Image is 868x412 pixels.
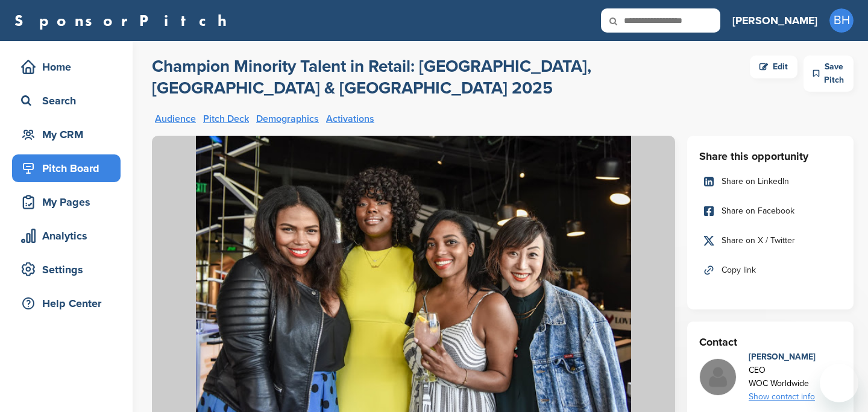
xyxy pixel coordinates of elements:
[18,56,121,78] div: Home
[12,222,121,250] a: Analytics
[326,114,374,124] a: Activations
[700,359,736,395] img: Missing
[699,258,841,283] a: Copy link
[152,55,750,99] a: Champion Minority Talent in Retail: [GEOGRAPHIC_DATA], [GEOGRAPHIC_DATA] & [GEOGRAPHIC_DATA] 2025
[12,188,121,216] a: My Pages
[18,191,121,213] div: My Pages
[699,169,841,194] a: Share on LinkedIn
[732,12,817,29] h3: [PERSON_NAME]
[18,124,121,145] div: My CRM
[155,114,196,124] a: Audience
[699,228,841,253] a: Share on X / Twitter
[749,377,816,390] div: WOC Worldwide
[749,364,816,377] div: CEO
[12,154,121,182] a: Pitch Board
[18,259,121,280] div: Settings
[722,204,794,218] span: Share on Facebook
[732,7,817,34] a: [PERSON_NAME]
[750,55,797,78] div: Edit
[820,364,858,402] iframe: Button to launch messaging window
[699,198,841,224] a: Share on Facebook
[749,350,816,364] div: [PERSON_NAME]
[722,175,789,188] span: Share on LinkedIn
[12,256,121,284] a: Settings
[18,90,121,112] div: Search
[722,264,756,277] span: Copy link
[14,13,234,28] a: SponsorPitch
[750,55,797,99] a: Edit
[699,334,841,350] h3: Contact
[18,293,121,314] div: Help Center
[12,290,121,317] a: Help Center
[12,121,121,148] a: My CRM
[749,390,816,404] div: Show contact info
[829,8,854,33] span: BH
[12,87,121,115] a: Search
[699,148,841,165] h3: Share this opportunity
[18,157,121,179] div: Pitch Board
[804,55,854,92] div: Save Pitch
[12,53,121,81] a: Home
[256,114,319,124] a: Demographics
[18,225,121,247] div: Analytics
[722,234,795,247] span: Share on X / Twitter
[203,114,249,124] a: Pitch Deck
